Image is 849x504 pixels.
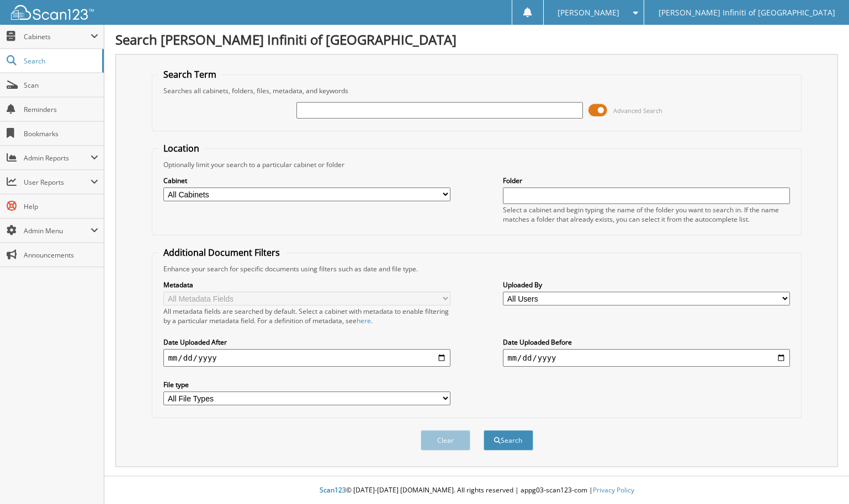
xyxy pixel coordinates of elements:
label: File type [163,380,450,389]
a: here [357,316,371,325]
span: User Reports [24,178,91,187]
h1: Search [PERSON_NAME] Infiniti of [GEOGRAPHIC_DATA] [115,30,838,49]
legend: Location [158,142,205,154]
span: [PERSON_NAME] [558,9,619,16]
label: Date Uploaded After [163,337,450,347]
span: Scan [24,81,98,90]
span: Advanced Search [613,106,662,115]
input: start [163,349,450,367]
input: end [503,349,789,367]
label: Metadata [163,280,450,289]
span: Announcements [24,250,98,260]
span: Search [24,56,97,66]
span: Scan123 [320,485,346,495]
legend: Search Term [158,68,222,81]
span: Admin Menu [24,226,91,235]
label: Uploaded By [503,280,789,289]
a: Privacy Policy [593,485,634,495]
span: Bookmarks [24,129,98,138]
span: Admin Reports [24,153,91,163]
div: © [DATE]-[DATE] [DOMAIN_NAME]. All rights reserved | appg03-scan123-com | [104,477,849,504]
span: Cabinets [24,32,91,41]
span: Reminders [24,105,98,114]
div: Optionally limit your search to a particular cabinet or folder [158,160,795,169]
div: Enhance your search for specific documents using filters such as date and file type. [158,264,795,274]
label: Cabinet [163,176,450,185]
div: Searches all cabinets, folders, files, metadata, and keywords [158,86,795,95]
label: Date Uploaded Before [503,337,789,347]
span: Help [24,202,98,211]
span: [PERSON_NAME] Infiniti of [GEOGRAPHIC_DATA] [659,9,835,16]
legend: Additional Document Filters [158,246,285,259]
label: Folder [503,176,789,185]
button: Search [484,430,533,451]
div: Select a cabinet and begin typing the name of the folder you want to search in. If the name match... [503,205,789,224]
div: All metadata fields are searched by default. Select a cabinet with metadata to enable filtering b... [163,307,450,325]
img: scan123-logo-white.svg [11,5,94,20]
button: Clear [421,430,470,451]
